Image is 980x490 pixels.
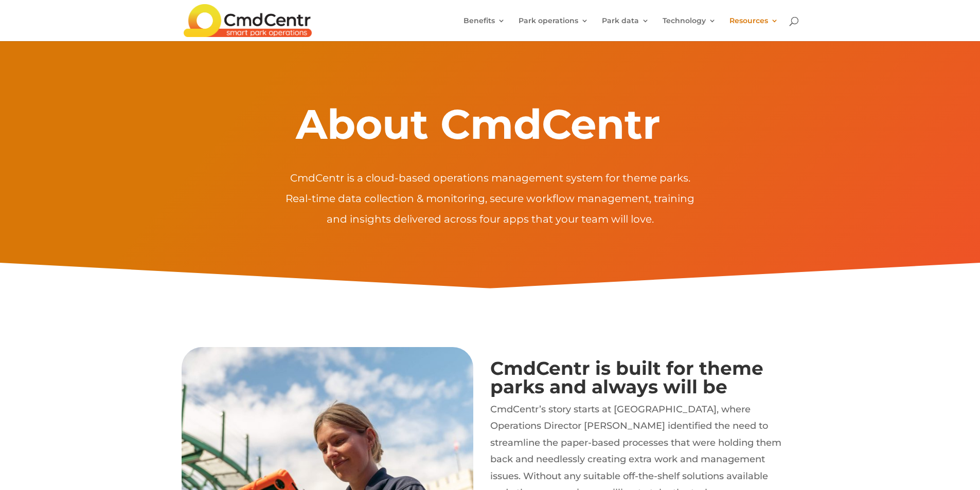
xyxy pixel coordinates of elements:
a: Benefits [464,17,505,41]
a: Park operations [519,17,589,41]
img: CmdCentr [184,4,312,37]
span: CmdCentr is a cloud-based operations management system for theme parks. Real-time data collection... [286,172,694,225]
a: Resources [729,17,778,41]
h2: CmdCentr is built for theme parks and always will be [490,359,782,401]
h1: About CmdCentr [245,100,710,154]
a: Park data [602,17,649,41]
